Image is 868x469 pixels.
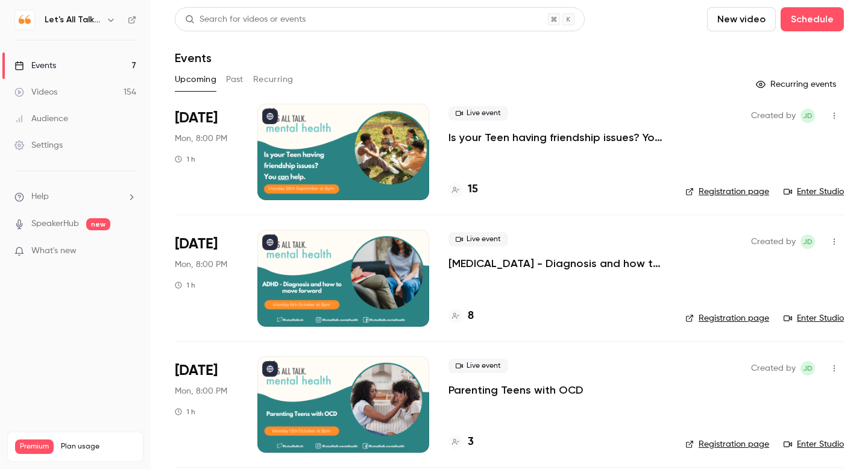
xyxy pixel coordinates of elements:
[175,109,218,128] span: [DATE]
[14,139,63,151] div: Settings
[175,407,195,417] div: 1 h
[751,361,796,376] span: Created by
[14,86,57,98] div: Videos
[750,75,844,94] button: Recurring events
[448,256,666,271] a: [MEDICAL_DATA] - Diagnosis and how to move forward
[707,7,776,31] button: New video
[175,133,227,145] span: Mon, 8:00 PM
[784,312,844,324] a: Enter Studio
[86,218,110,230] span: new
[175,70,216,89] button: Upcoming
[803,234,813,249] span: JD
[122,246,136,257] iframe: Noticeable Trigger
[800,234,815,249] span: Jenni Dunn
[14,60,56,72] div: Events
[175,230,238,326] div: Oct 6 Mon, 8:00 PM (Europe/London)
[784,186,844,198] a: Enter Studio
[15,439,54,454] span: Premium
[784,438,844,450] a: Enter Studio
[751,109,796,123] span: Created by
[14,190,136,203] li: help-dropdown-opener
[45,14,101,26] h6: Let's All Talk Mental Health
[175,259,227,271] span: Mon, 8:00 PM
[685,186,769,198] a: Registration page
[15,10,34,30] img: Let's All Talk Mental Health
[175,104,238,200] div: Sep 29 Mon, 8:00 PM (Europe/London)
[31,245,77,257] span: What's new
[800,361,815,376] span: Jenni Dunn
[14,113,68,125] div: Audience
[751,234,796,249] span: Created by
[31,218,79,230] a: SpeakerHub
[448,434,474,450] a: 3
[448,130,666,145] a: Is your Teen having friendship issues? You can help.
[448,232,508,247] span: Live event
[468,181,478,198] h4: 15
[61,442,136,452] span: Plan usage
[175,51,212,65] h1: Events
[800,109,815,123] span: Jenni Dunn
[253,70,294,89] button: Recurring
[448,106,508,121] span: Live event
[175,361,218,380] span: [DATE]
[175,385,227,397] span: Mon, 8:00 PM
[226,70,244,89] button: Past
[781,7,844,31] button: Schedule
[448,383,583,397] a: Parenting Teens with OCD
[175,280,195,290] div: 1 h
[448,359,508,373] span: Live event
[175,356,238,453] div: Oct 13 Mon, 8:00 PM (Europe/London)
[803,109,813,123] span: JD
[448,181,478,198] a: 15
[448,308,474,324] a: 8
[685,312,769,324] a: Registration page
[685,438,769,450] a: Registration page
[185,13,306,26] div: Search for videos or events
[175,234,218,254] span: [DATE]
[468,434,474,450] h4: 3
[31,190,49,203] span: Help
[803,361,813,376] span: JD
[468,308,474,324] h4: 8
[175,154,195,164] div: 1 h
